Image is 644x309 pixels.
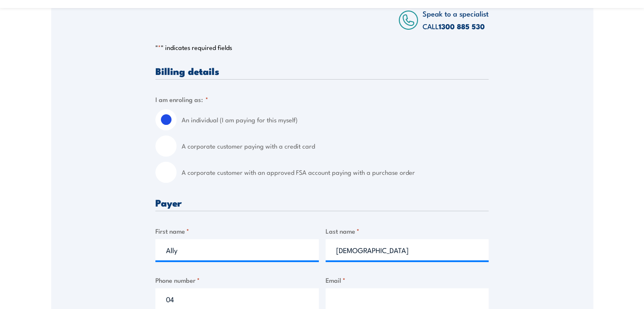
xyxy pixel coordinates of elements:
[155,43,489,52] p: " " indicates required fields
[182,109,489,130] label: An individual (I am paying for this myself)
[155,275,319,285] label: Phone number
[439,21,485,32] a: 1300 885 530
[155,94,208,104] legend: I am enroling as:
[423,8,489,31] span: Speak to a specialist CALL
[326,226,489,236] label: Last name
[326,275,489,285] label: Email
[182,135,489,157] label: A corporate customer paying with a credit card
[155,198,489,207] h3: Payer
[182,162,489,183] label: A corporate customer with an approved FSA account paying with a purchase order
[155,226,319,236] label: First name
[155,66,489,76] h3: Billing details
